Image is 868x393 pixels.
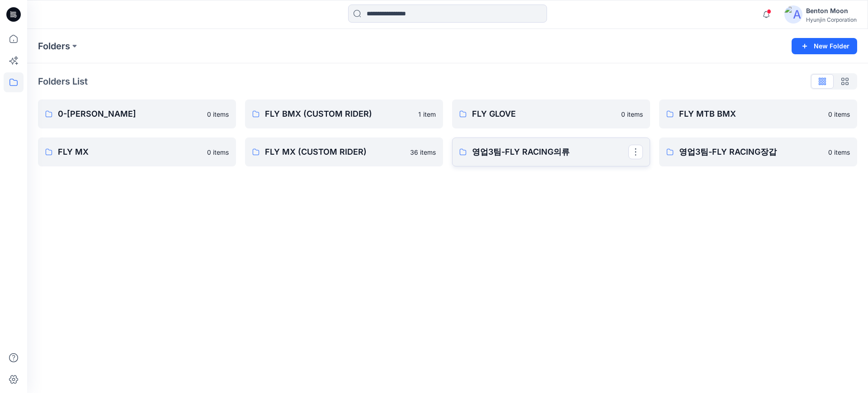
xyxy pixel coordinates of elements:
[792,38,857,54] button: New Folder
[245,99,443,128] a: FLY BMX (CUSTOM RIDER)1 item
[472,108,616,120] p: FLY GLOVE
[38,137,236,166] a: FLY MX0 items
[659,99,857,128] a: FLY MTB BMX0 items
[38,99,236,128] a: 0-[PERSON_NAME]0 items
[828,109,850,119] p: 0 items
[38,75,88,88] p: Folders List
[38,40,70,52] a: Folders
[58,146,202,158] p: FLY MX
[679,146,823,158] p: 영업3팀-FLY RACING장갑
[679,108,823,120] p: FLY MTB BMX
[621,109,643,119] p: 0 items
[659,137,857,166] a: 영업3팀-FLY RACING장갑0 items
[410,147,436,157] p: 36 items
[418,109,436,119] p: 1 item
[207,147,229,157] p: 0 items
[452,99,650,128] a: FLY GLOVE0 items
[58,108,202,120] p: 0-[PERSON_NAME]
[828,147,850,157] p: 0 items
[784,5,802,24] img: avatar
[265,108,413,120] p: FLY BMX (CUSTOM RIDER)
[472,146,628,158] p: 영업3팀-FLY RACING의류
[245,137,443,166] a: FLY MX (CUSTOM RIDER)36 items
[207,109,229,119] p: 0 items
[265,146,405,158] p: FLY MX (CUSTOM RIDER)
[452,137,650,166] a: 영업3팀-FLY RACING의류
[806,16,857,23] div: Hyunjin Corporation
[806,5,857,16] div: Benton Moon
